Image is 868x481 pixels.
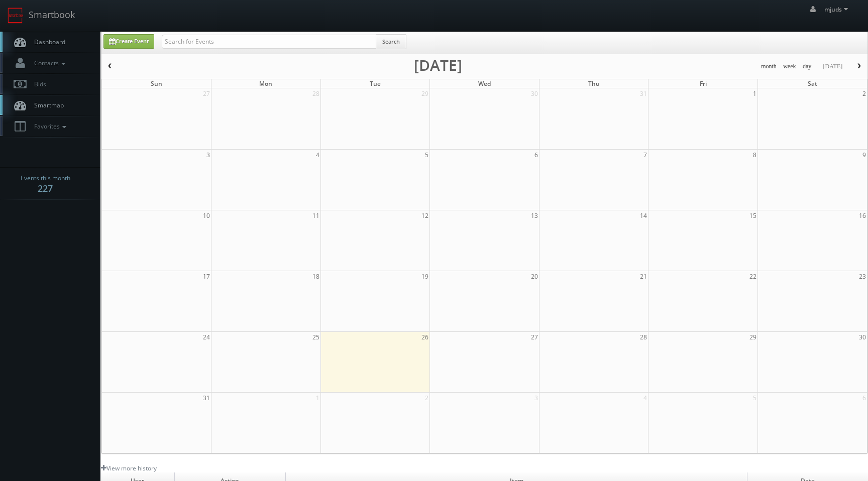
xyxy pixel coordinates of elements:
[315,150,320,160] span: 4
[748,332,757,342] span: 29
[752,150,757,160] span: 8
[757,60,780,73] button: month
[202,210,211,221] span: 10
[588,79,600,88] span: Thu
[639,332,648,342] span: 28
[103,34,154,49] a: Create Event
[639,210,648,221] span: 14
[861,88,867,99] span: 2
[799,60,815,73] button: day
[311,210,320,221] span: 11
[533,393,539,403] span: 3
[29,80,46,88] span: Bids
[639,271,648,282] span: 21
[639,88,648,99] span: 31
[780,60,800,73] button: week
[29,101,64,109] span: Smartmap
[311,88,320,99] span: 28
[29,122,69,131] span: Favorites
[530,271,539,282] span: 20
[370,79,381,88] span: Tue
[752,88,757,99] span: 1
[530,88,539,99] span: 30
[259,79,272,88] span: Mon
[424,393,429,403] span: 2
[162,35,376,49] input: Search for Events
[861,150,867,160] span: 9
[478,79,491,88] span: Wed
[414,60,462,70] h2: [DATE]
[420,271,429,282] span: 19
[808,79,817,88] span: Sat
[205,150,211,160] span: 3
[202,88,211,99] span: 27
[858,210,867,221] span: 16
[376,34,406,49] button: Search
[420,210,429,221] span: 12
[202,271,211,282] span: 17
[315,393,320,403] span: 1
[29,38,65,46] span: Dashboard
[700,79,707,88] span: Fri
[819,60,846,73] button: [DATE]
[424,150,429,160] span: 5
[533,150,539,160] span: 6
[642,150,648,160] span: 7
[420,88,429,99] span: 29
[858,271,867,282] span: 23
[202,393,211,403] span: 31
[38,182,53,194] strong: 227
[202,332,211,342] span: 24
[21,173,70,183] span: Events this month
[8,8,24,24] img: smartbook-logo.png
[824,5,851,14] span: mjuds
[858,332,867,342] span: 30
[530,332,539,342] span: 27
[748,210,757,221] span: 15
[29,59,68,67] span: Contacts
[311,332,320,342] span: 25
[530,210,539,221] span: 13
[311,271,320,282] span: 18
[861,393,867,403] span: 6
[420,332,429,342] span: 26
[101,464,157,472] a: View more history
[642,393,648,403] span: 4
[748,271,757,282] span: 22
[151,79,162,88] span: Sun
[752,393,757,403] span: 5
